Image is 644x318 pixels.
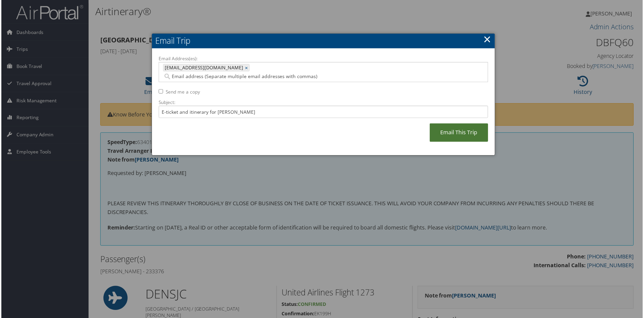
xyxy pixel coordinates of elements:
label: Send me a copy [165,89,199,96]
a: × [484,33,492,46]
label: Subject: [158,99,489,106]
input: Email address (Separate multiple email addresses with commas) [162,73,401,80]
label: Email Address(es): [158,56,489,62]
a: Email This Trip [430,124,489,142]
h2: Email Trip [151,34,495,48]
span: [EMAIL_ADDRESS][DOMAIN_NAME] [163,65,243,71]
a: × [245,65,249,71]
input: Add a short subject for the email [158,106,489,118]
